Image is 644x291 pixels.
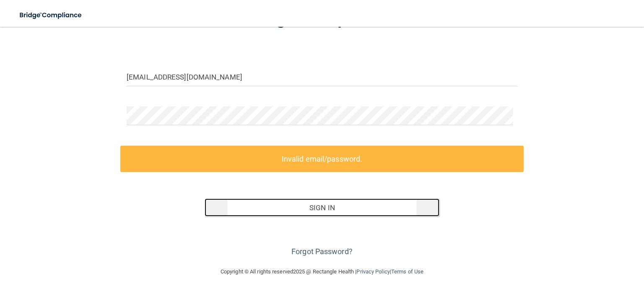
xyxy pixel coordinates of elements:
a: Terms of Use [391,268,423,275]
div: Copyright © All rights reserved 2025 @ Rectangle Health | | [169,258,475,285]
button: Sign In [205,198,439,217]
label: Invalid email/password. [120,146,524,172]
img: bridge_compliance_login_screen.278c3ca4.svg [13,7,90,24]
input: Email [127,67,517,86]
a: Privacy Policy [356,268,390,275]
a: Forgot Password? [291,247,353,256]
